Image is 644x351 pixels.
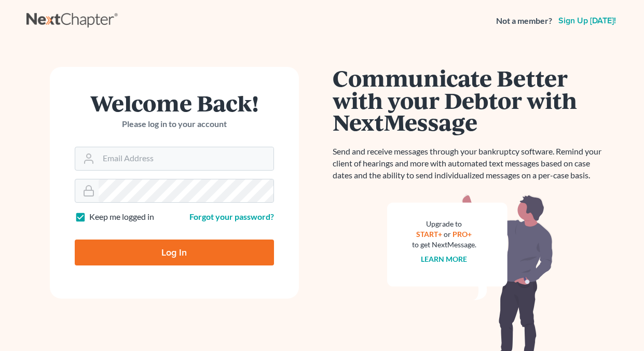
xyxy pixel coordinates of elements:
[421,255,467,263] a: Learn more
[412,219,476,229] div: Upgrade to
[189,212,274,221] a: Forgot your password?
[89,211,154,223] label: Keep me logged in
[75,118,274,130] p: Please log in to your account
[333,146,608,181] p: Send and receive messages through your bankruptcy software. Remind your client of hearings and mo...
[444,230,451,238] span: or
[412,240,476,250] div: to get NextMessage.
[453,230,472,238] a: PRO+
[99,147,273,170] input: Email Address
[75,92,274,114] h1: Welcome Back!
[496,15,552,27] strong: Not a member?
[416,230,442,238] a: START+
[333,67,608,133] h1: Communicate Better with your Debtor with NextMessage
[556,17,618,25] a: Sign up [DATE]!
[75,240,274,265] input: Log In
